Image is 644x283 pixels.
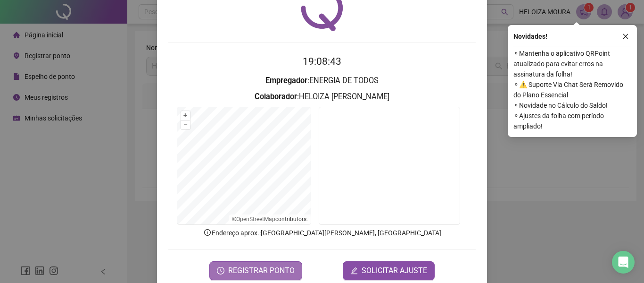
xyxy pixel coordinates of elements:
[513,100,631,111] span: ⚬ Novidade no Cálculo do Saldo!
[181,120,190,129] button: –
[350,267,358,274] span: edit
[209,261,302,280] button: REGISTRAR PONTO
[612,251,635,274] div: Open Intercom Messenger
[168,91,476,103] h3: : HELOIZA [PERSON_NAME]
[255,92,297,101] strong: Colaborador
[236,216,275,223] a: OpenStreetMap
[203,228,212,237] span: info-circle
[168,228,476,238] p: Endereço aprox. : [GEOGRAPHIC_DATA][PERSON_NAME], [GEOGRAPHIC_DATA]
[303,56,341,67] time: 19:08:43
[343,261,435,280] button: editSOLICITAR AJUSTE
[513,48,631,79] span: ⚬ Mantenha o aplicativo QRPoint atualizado para evitar erros na assinatura da folha!
[265,76,307,85] strong: Empregador
[168,75,476,87] h3: : ENERGIA DE TODOS
[232,216,308,223] li: © contributors.
[228,265,295,276] span: REGISTRAR PONTO
[513,31,547,42] span: Novidades !
[513,79,631,100] span: ⚬ ⚠️ Suporte Via Chat Será Removido do Plano Essencial
[181,111,190,120] button: +
[513,111,631,131] span: ⚬ Ajustes da folha com período ampliado!
[362,265,427,276] span: SOLICITAR AJUSTE
[622,33,629,40] span: close
[217,267,224,274] span: clock-circle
